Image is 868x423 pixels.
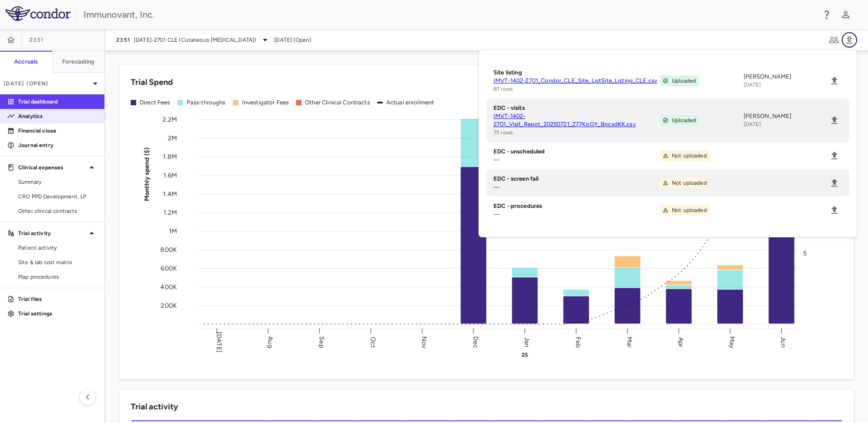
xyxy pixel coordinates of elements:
[18,192,97,201] span: CRO PPD Development, LP
[728,336,736,348] text: May
[18,229,86,237] p: Trial activity
[493,175,660,183] h6: EDC - screen fail
[274,36,311,44] span: [DATE] (Open)
[493,202,660,210] h6: EDC - procedures
[386,98,434,107] div: Actual enrollment
[493,86,513,92] span: 87 rows
[827,73,842,89] span: Upload
[493,157,499,163] span: —
[369,336,377,347] text: Oct
[266,336,274,348] text: Aug
[143,147,151,201] tspan: Monthly spend ($)
[827,113,842,128] span: Upload
[472,336,479,348] text: Dec
[160,283,177,291] tspan: 400K
[168,134,177,142] tspan: 2M
[242,98,289,107] div: Investigator Fees
[62,58,95,66] h6: Forecasting
[827,175,842,191] span: Upload
[18,112,97,120] p: Analytics
[18,207,97,215] span: Other clinical contracts
[116,36,130,44] span: 2351
[134,36,256,44] span: [DATE]-2701 CLE (Cutaneous [MEDICAL_DATA])
[5,6,70,21] img: logo-full-SnFGN8VE.png
[493,129,513,136] span: 75 rows
[493,112,660,128] a: IMVT-1402-2701_Visit_Repot_20250721_Z77KoGY_BpcxdKK.csv
[827,202,842,218] span: Upload
[672,206,707,214] span: Not uploaded
[163,209,177,216] tspan: 1.2M
[672,179,707,187] span: Not uploaded
[744,121,761,128] span: [DATE]
[18,163,86,172] p: Clinical expenses
[523,337,531,347] text: Jan
[18,98,97,106] p: Trial dashboard
[14,58,38,66] h6: Accruals
[677,337,685,347] text: Apr
[4,79,90,88] p: [DATE] (Open)
[161,302,177,310] tspan: 200K
[827,148,842,163] span: Upload
[522,352,528,358] text: 25
[18,258,97,266] span: Site & lab cost matrix
[779,337,787,347] text: Jun
[163,116,177,123] tspan: 2.2M
[187,98,226,107] div: Pass-throughs
[18,310,97,318] p: Trial settings
[140,98,170,107] div: Direct Fees
[18,178,97,186] span: Summary
[493,148,660,156] h6: EDC - unscheduled
[493,184,499,190] span: —
[493,211,499,217] span: —
[18,295,97,303] p: Trial files
[18,127,97,135] p: Financial close
[161,265,177,272] tspan: 600K
[420,336,428,348] text: Nov
[318,336,325,348] text: Sep
[305,98,370,107] div: Other Clinical Contracts
[84,8,815,21] div: Immunovant, Inc.
[160,246,177,254] tspan: 800K
[18,141,97,149] p: Journal entry
[163,172,177,179] tspan: 1.6M
[744,73,827,81] p: [PERSON_NAME]
[215,332,223,353] text: [DATE]
[574,336,582,347] text: Feb
[672,77,696,85] span: Uploaded
[18,244,97,252] span: Patient activity
[30,36,44,44] span: 2351
[744,112,827,120] p: [PERSON_NAME]
[169,227,177,235] tspan: 1M
[744,82,761,88] span: [DATE]
[493,77,660,85] a: IMVT-1402-2701_Condor_CLE_Site_ListSite_Listing_CLE.csv
[672,152,707,160] span: Not uploaded
[131,401,178,413] h6: Trial activity
[803,250,807,257] tspan: 5
[18,273,97,281] span: Map procedures
[493,104,660,112] h6: EDC - visits
[626,336,633,347] text: Mar
[672,116,696,124] span: Uploaded
[493,69,660,77] h6: Site listing
[163,153,177,161] tspan: 1.8M
[163,190,177,198] tspan: 1.4M
[131,76,173,89] h6: Trial Spend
